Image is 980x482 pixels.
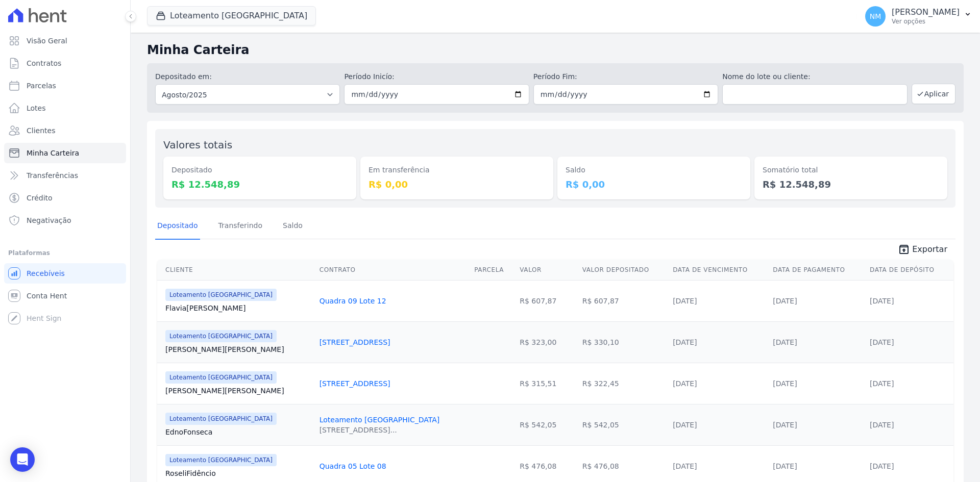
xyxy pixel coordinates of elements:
th: Valor Depositado [578,260,669,281]
a: [DATE] [673,462,697,470]
i: unarchive [898,243,910,256]
a: Clientes [4,120,126,141]
div: Plataformas [8,247,122,259]
h2: Minha Carteira [147,41,964,59]
a: [PERSON_NAME][PERSON_NAME] [165,344,311,354]
div: [STREET_ADDRESS]... [320,425,440,435]
button: Loteamento [GEOGRAPHIC_DATA] [147,6,316,26]
a: Parcelas [4,75,126,96]
span: Negativação [27,215,71,225]
span: Loteamento [GEOGRAPHIC_DATA] [165,371,277,384]
label: Nome do lote ou cliente: [722,71,907,82]
span: Loteamento [GEOGRAPHIC_DATA] [165,454,277,466]
td: R$ 315,51 [516,363,578,404]
a: [STREET_ADDRESS] [320,379,390,388]
span: Conta Hent [27,291,67,301]
a: [DATE] [673,421,697,429]
td: R$ 542,05 [578,404,669,445]
a: [DATE] [773,462,797,470]
td: R$ 542,05 [516,404,578,445]
dt: Saldo [566,165,742,175]
th: Contrato [315,260,471,281]
td: R$ 330,10 [578,321,669,363]
a: Recebíveis [4,263,126,284]
a: Loteamento [GEOGRAPHIC_DATA] [320,416,440,424]
a: Conta Hent [4,286,126,306]
span: Parcelas [27,81,56,91]
dd: R$ 12.548,89 [171,177,348,191]
a: Quadra 09 Lote 12 [320,297,386,305]
label: Período Fim: [533,71,718,82]
a: [DATE] [870,462,894,470]
span: Loteamento [GEOGRAPHIC_DATA] [165,330,277,342]
a: [DATE] [773,421,797,429]
a: Minha Carteira [4,143,126,163]
a: [DATE] [773,297,797,305]
a: [DATE] [773,338,797,346]
th: Data de Vencimento [669,260,769,281]
a: EdnoFonseca [165,427,311,437]
a: Lotes [4,98,126,118]
dd: R$ 0,00 [369,177,545,191]
dd: R$ 0,00 [566,177,742,191]
span: Transferências [27,170,78,181]
th: Parcela [470,260,516,281]
a: Crédito [4,188,126,208]
td: R$ 607,87 [516,280,578,321]
span: Clientes [27,125,55,136]
dt: Depositado [171,165,348,175]
p: Ver opções [892,17,960,26]
button: NM [PERSON_NAME] Ver opções [857,2,980,31]
a: Transferências [4,165,126,186]
span: Lotes [27,103,46,113]
a: Negativação [4,210,126,231]
a: Transferindo [216,213,265,240]
a: Flavia[PERSON_NAME] [165,303,311,313]
a: [DATE] [870,338,894,346]
th: Data de Pagamento [769,260,866,281]
th: Data de Depósito [866,260,953,281]
a: Saldo [281,213,305,240]
a: [PERSON_NAME][PERSON_NAME] [165,386,311,396]
dt: Em transferência [369,165,545,175]
span: Exportar [912,243,947,256]
a: [DATE] [673,297,697,305]
th: Valor [516,260,578,281]
a: [DATE] [870,297,894,305]
a: [DATE] [870,379,894,388]
a: [DATE] [773,379,797,388]
span: Recebíveis [27,268,65,278]
dd: R$ 12.548,89 [763,177,939,191]
label: Depositado em: [155,72,212,81]
label: Valores totais [163,139,232,151]
span: Loteamento [GEOGRAPHIC_DATA] [165,289,277,301]
a: unarchive Exportar [890,243,955,258]
a: Visão Geral [4,31,126,51]
a: RoseliFidêncio [165,468,311,478]
td: R$ 322,45 [578,363,669,404]
a: [STREET_ADDRESS] [320,338,390,346]
div: Open Intercom Messenger [10,447,35,472]
p: [PERSON_NAME] [892,7,960,17]
dt: Somatório total [763,165,939,175]
a: [DATE] [673,379,697,388]
a: Quadra 05 Lote 08 [320,462,386,470]
a: [DATE] [870,421,894,429]
span: Contratos [27,58,61,68]
span: Crédito [27,193,53,203]
a: [DATE] [673,338,697,346]
span: NM [870,13,881,20]
td: R$ 323,00 [516,321,578,363]
span: Visão Geral [27,36,67,46]
a: Contratos [4,53,126,73]
th: Cliente [157,260,315,281]
span: Minha Carteira [27,148,79,158]
button: Aplicar [912,84,955,104]
span: Loteamento [GEOGRAPHIC_DATA] [165,413,277,425]
label: Período Inicío: [344,71,529,82]
td: R$ 607,87 [578,280,669,321]
a: Depositado [155,213,200,240]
